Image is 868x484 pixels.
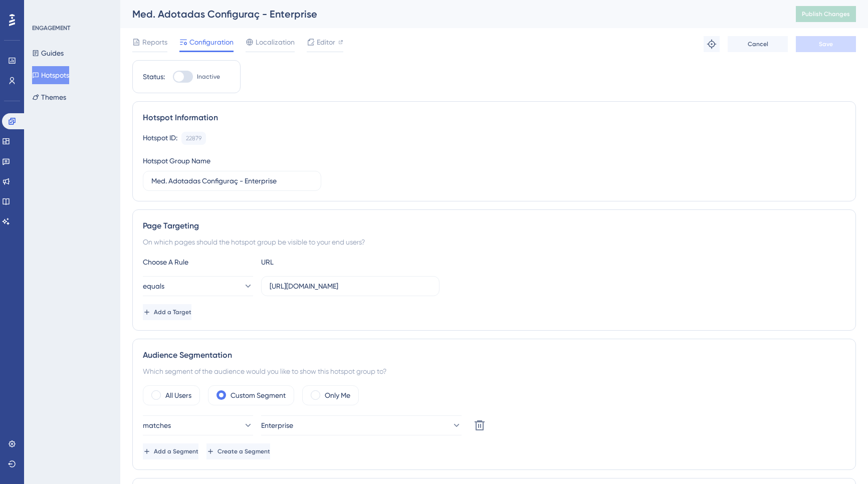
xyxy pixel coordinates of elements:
button: Hotspots [32,66,69,84]
span: Reports [142,36,167,48]
label: Custom Segment [231,389,286,401]
div: Status: [143,71,165,83]
button: Themes [32,88,66,106]
span: matches [143,419,171,431]
span: Localization [256,36,295,48]
span: Add a Target [154,308,191,316]
button: Cancel [728,36,788,52]
input: Type your Hotspot Group Name here [151,175,313,186]
span: Save [819,40,833,48]
span: Inactive [197,73,220,81]
input: yourwebsite.com/path [270,281,431,292]
button: Publish Changes [796,6,856,22]
div: ENGAGEMENT [32,24,70,32]
button: Add a Segment [143,443,198,459]
button: Enterprise [261,415,462,435]
button: equals [143,276,253,296]
div: On which pages should the hotspot group be visible to your end users? [143,236,845,248]
div: Choose A Rule [143,256,253,268]
div: Audience Segmentation [143,349,845,361]
div: URL [261,256,371,268]
span: Enterprise [261,419,293,431]
span: Add a Segment [154,447,198,455]
span: Cancel [748,40,768,48]
button: Save [796,36,856,52]
span: equals [143,280,164,292]
div: Which segment of the audience would you like to show this hotspot group to? [143,365,845,377]
label: All Users [165,389,191,401]
div: Page Targeting [143,220,845,232]
span: Editor [317,36,335,48]
div: 22879 [186,134,201,142]
div: Hotspot Information [143,112,845,124]
span: Publish Changes [802,10,850,18]
label: Only Me [325,389,350,401]
span: Configuration [189,36,234,48]
button: Add a Target [143,304,191,320]
button: matches [143,415,253,435]
div: Hotspot Group Name [143,155,210,167]
span: Create a Segment [218,447,270,455]
button: Create a Segment [206,443,270,459]
button: Guides [32,44,64,62]
div: Hotspot ID: [143,132,177,145]
div: Med. Adotadas Configuraç - Enterprise [132,7,771,21]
